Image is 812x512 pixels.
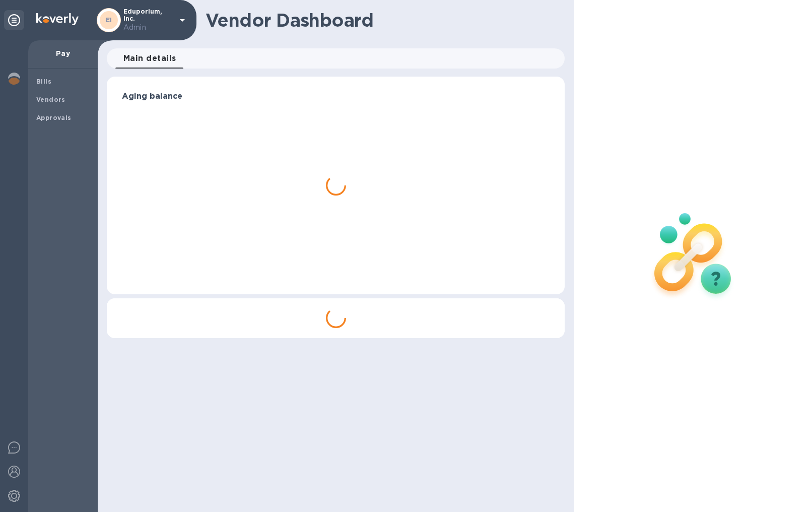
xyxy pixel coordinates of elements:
[106,16,112,24] b: EI
[123,8,174,33] p: Eduporium, Inc.
[4,10,24,30] div: Unpin categories
[36,78,51,85] b: Bills
[123,22,174,33] p: Admin
[123,51,176,66] span: Main details
[122,92,550,101] h3: Aging balance
[36,96,65,103] b: Vendors
[36,114,72,121] b: Approvals
[206,10,558,31] h1: Vendor Dashboard
[36,13,79,25] img: Logo
[36,48,90,58] p: Pay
